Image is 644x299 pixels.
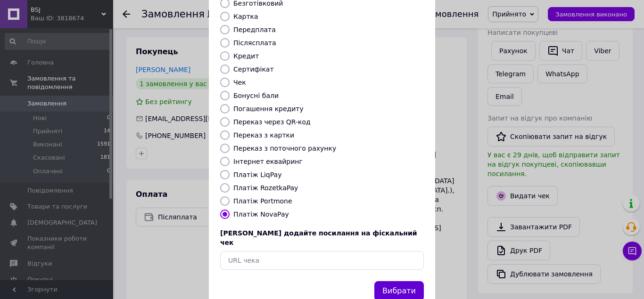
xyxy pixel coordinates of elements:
label: Післясплата [233,39,276,47]
label: Платіж NovaPay [233,210,289,218]
label: Сертифікат [233,65,274,73]
label: Переказ з поточного рахунку [233,145,336,152]
label: Бонусні бали [233,92,279,99]
label: Передплата [233,26,276,33]
label: Переказ з картки [233,131,294,139]
label: Платіж LiqPay [233,171,281,178]
label: Інтернет еквайринг [233,158,303,165]
label: Платіж RozetkaPay [233,184,298,192]
input: URL чека [220,251,424,270]
label: Платіж Portmone [233,197,292,205]
label: Переказ через QR-код [233,118,311,126]
span: [PERSON_NAME] додайте посилання на фіскальний чек [220,229,417,246]
label: Погашення кредиту [233,105,304,113]
label: Чек [233,79,246,86]
label: Кредит [233,52,259,60]
label: Картка [233,13,258,20]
